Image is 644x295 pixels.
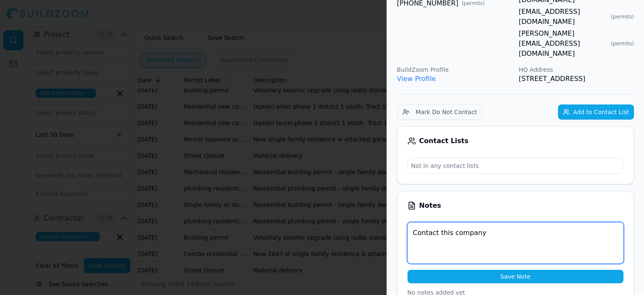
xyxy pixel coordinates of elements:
[408,137,623,145] div: Contact Lists
[397,104,483,120] button: Mark Do Not Contact
[558,104,634,120] button: Add to Contact List
[519,7,608,27] a: [EMAIL_ADDRESS][DOMAIN_NAME]
[611,40,634,47] span: ( permits )
[519,74,634,84] p: [STREET_ADDRESS]
[408,270,623,283] button: Save Note
[519,29,608,59] a: [PERSON_NAME][EMAIL_ADDRESS][DOMAIN_NAME]
[408,158,623,173] p: Not in any contact lists
[611,13,634,20] span: ( permits )
[408,201,623,210] div: Notes
[408,222,623,264] textarea: Contact this company
[519,65,634,74] p: HQ Address
[397,75,436,83] a: View Profile
[397,65,512,74] p: BuildZoom Profile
